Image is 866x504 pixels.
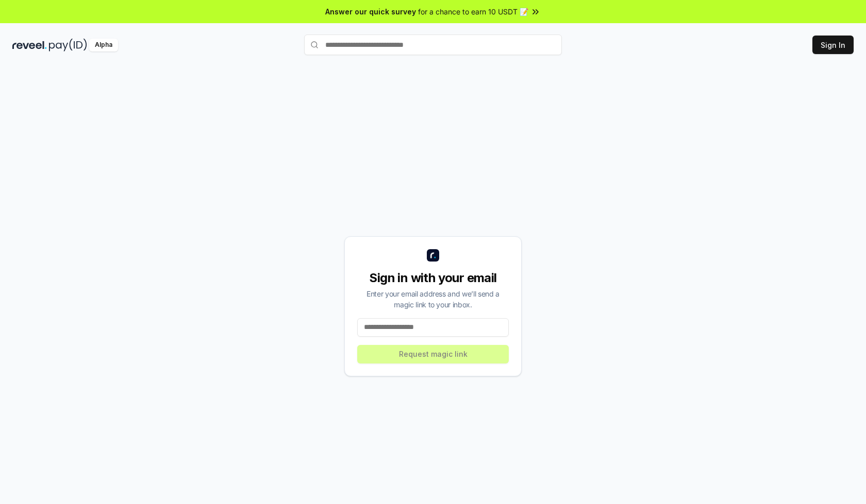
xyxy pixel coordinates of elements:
[357,270,509,286] div: Sign in with your email
[325,6,416,17] span: Answer our quick survey
[49,39,87,51] img: pay_id
[357,288,509,310] div: Enter your email address and we’ll send a magic link to your inbox.
[812,36,854,54] button: Sign In
[418,6,528,17] span: for a chance to earn 10 USDT 📝
[89,39,118,51] div: Alpha
[12,39,47,51] img: reveel_dark
[427,249,439,262] img: logo_small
